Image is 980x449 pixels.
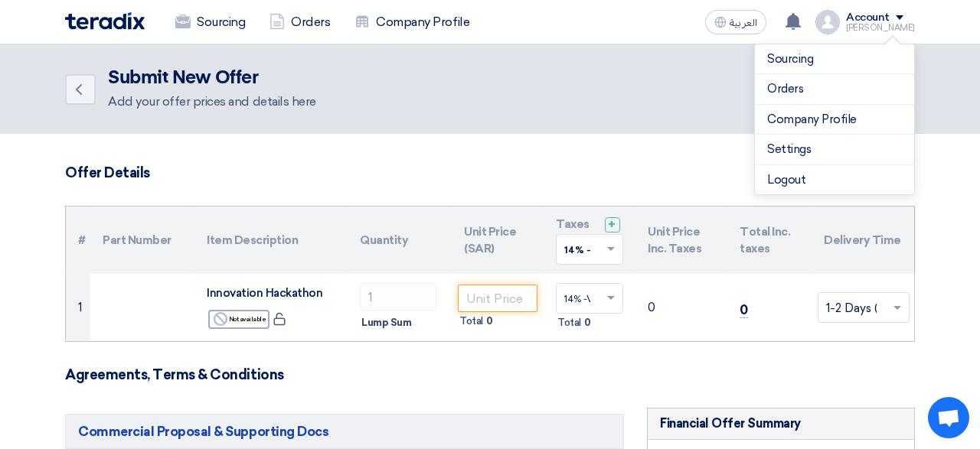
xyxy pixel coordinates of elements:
span: Lump Sum [361,315,411,330]
span: 0 [486,314,493,329]
h2: Submit New Offer [108,67,316,89]
th: # [66,207,90,274]
span: العربية [730,18,757,28]
input: Unit Price [458,285,537,312]
th: Part Number [90,207,194,274]
a: Settings [767,141,902,158]
div: Financial Offer Summary [660,415,801,433]
th: Taxes [544,207,635,274]
button: العربية [705,10,766,34]
td: 0 [635,274,727,341]
th: Item Description [194,207,348,274]
h3: Offer Details [65,164,915,181]
th: Unit Price (SAR) [452,207,544,274]
input: RFQ_STEP1.ITEMS.2.AMOUNT_TITLE [360,283,436,311]
a: Company Profile [767,111,902,129]
span: Total [557,315,581,330]
h3: Agreements, Terms & Conditions [65,366,915,383]
a: Company Profile [342,5,482,39]
a: Open chat [928,397,969,438]
a: Sourcing [767,50,902,68]
img: Teradix logo [65,12,145,30]
div: Account [846,11,890,24]
h5: Commercial Proposal & Supporting Docs [65,414,624,449]
div: Not available [208,310,269,329]
span: 0 [584,315,591,330]
th: Total Inc. taxes [727,207,812,274]
a: Sourcing [163,5,257,39]
span: Innovation Hackathon [207,286,322,300]
th: Unit Price Inc. Taxes [635,207,727,274]
li: Logout [755,165,914,195]
div: [PERSON_NAME] [846,24,915,32]
div: Add your offer prices and details here [108,93,316,111]
a: Orders [257,5,342,39]
img: profile_test.png [815,10,840,34]
a: Orders [767,80,902,98]
th: Delivery Time [812,207,916,274]
span: Total [459,314,483,329]
th: Quantity [348,207,452,274]
ng-select: VAT [556,283,623,314]
span: 0 [740,302,748,318]
span: + [608,217,616,232]
td: 1 [66,274,90,341]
